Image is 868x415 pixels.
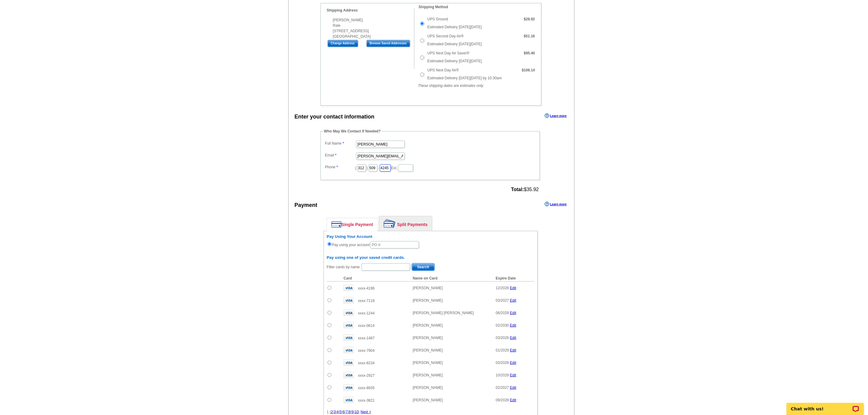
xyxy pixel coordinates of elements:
label: Full Name [325,141,355,146]
a: 7 [346,410,348,414]
img: split-payment.png [384,219,396,228]
span: [PERSON_NAME] [413,336,443,340]
a: 2 [331,410,333,414]
strong: $51.16 [524,34,535,38]
label: UPS Next Day Air Saver® [427,50,469,56]
span: xxxx-1487 [358,336,375,340]
span: xxxx-4196 [358,286,375,290]
div: 1 | | | | | | | | | | [327,409,534,415]
img: visa.gif [344,347,354,353]
a: 10 [355,410,359,414]
span: xxxx-1244 [358,311,375,315]
label: UPS Ground [427,16,448,22]
dd: ( ) - Ext. [324,163,537,172]
img: visa.gif [344,359,354,366]
img: visa.gif [344,334,354,341]
img: visa.gif [344,285,354,291]
span: $35.92 [511,187,539,192]
span: 01/2029 [496,348,509,352]
label: UPS Next Day Air® [427,67,459,73]
span: 03/2028 [496,361,509,365]
span: xxxx-8935 [358,386,375,390]
div: [PERSON_NAME] Rate [STREET_ADDRESS] [GEOGRAPHIC_DATA] [327,17,414,39]
span: [PERSON_NAME] [413,398,443,402]
img: visa.gif [344,372,354,378]
span: 10/2029 [496,373,509,377]
span: [PERSON_NAME] [413,361,443,365]
h4: Shipping Address [327,8,414,12]
img: visa.gif [344,310,354,316]
span: 02/2027 [496,386,509,390]
a: 5 [340,410,342,414]
a: 3 [334,410,336,414]
legend: Who May We Contact If Needed? [324,129,381,134]
input: Change Address [328,40,358,47]
span: Estimated Delivery [DATE][DATE] [427,25,482,29]
legend: Shipping Method [418,4,449,10]
a: Edit [510,336,516,340]
input: PO #: [370,241,419,249]
span: [PERSON_NAME] [413,373,443,377]
label: Email [325,153,355,158]
span: xxxx-8234 [358,361,375,365]
a: Edit [510,311,516,315]
span: [PERSON_NAME] [PERSON_NAME] [413,311,474,315]
h6: Pay using one of your saved credit cards. [327,255,534,260]
a: Learn more [545,113,567,118]
span: xxxx-2927 [358,373,375,378]
div: Payment [295,201,317,209]
span: [PERSON_NAME] [413,286,443,290]
h6: Pay Using Your Account [327,234,534,239]
span: 06/2028 [496,311,509,315]
a: Edit [510,286,516,290]
a: 9 [352,410,354,414]
a: 8 [349,410,351,414]
a: 4 [337,410,339,414]
span: [PERSON_NAME] [413,348,443,352]
span: xxxx-0614 [358,324,375,328]
div: Enter your contact information [295,113,375,121]
span: [PERSON_NAME] [413,323,443,328]
span: [PERSON_NAME] [413,298,443,303]
strong: $95.40 [524,51,535,55]
img: single-payment.png [331,221,341,228]
iframe: LiveChat chat widget [783,396,868,415]
strong: $28.92 [524,17,535,21]
span: Estimated Delivery [DATE][DATE] [427,42,482,46]
strong: Total: [511,187,524,192]
th: Expire Date [493,275,534,282]
a: Split Payments [379,216,432,231]
span: 02/2030 [496,323,509,328]
a: Edit [510,373,516,377]
a: Learn more [545,202,567,207]
span: 09/2028 [496,398,509,402]
span: Estimated Delivery [DATE][DATE] [427,59,482,63]
label: Phone [325,164,355,170]
span: xxxx-7904 [358,348,375,353]
div: Pay using your account [327,234,534,249]
label: UPS Second Day Air® [427,33,464,39]
img: visa.gif [344,384,354,391]
strong: $106.14 [522,68,535,72]
span: 12/2028 [496,286,509,290]
a: Edit [510,298,516,303]
span: [PERSON_NAME] [413,386,443,390]
a: Edit [510,398,516,402]
span: xxxx-7118 [358,299,375,303]
em: These shipping dates are estimates only. [418,84,484,88]
span: Search [412,263,434,271]
a: Single Payment [327,218,378,231]
button: Search [412,263,435,271]
a: Edit [510,323,516,328]
span: 03/2027 [496,298,509,303]
th: Card [341,275,410,282]
a: 6 [343,410,345,414]
a: Edit [510,386,516,390]
span: Estimated Delivery [DATE][DATE] by 10:30am [427,76,502,80]
span: 03/2026 [496,336,509,340]
input: Browse Saved Addresses [366,40,410,47]
a: Next > [361,410,371,414]
a: Edit [510,361,516,365]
